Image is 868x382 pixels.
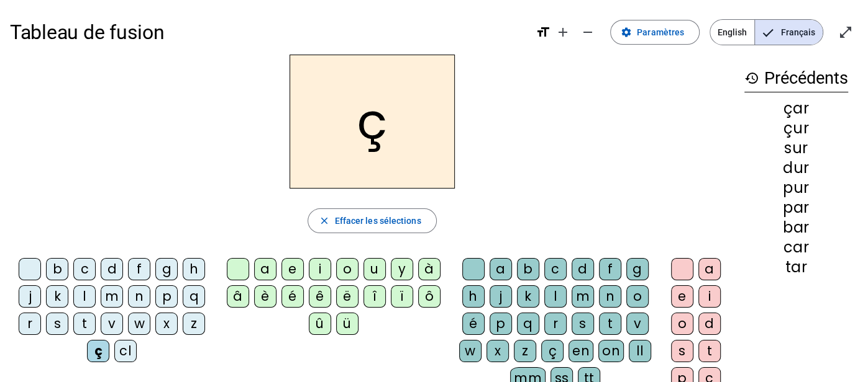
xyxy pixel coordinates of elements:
[281,258,304,280] div: e
[254,258,276,280] div: a
[626,285,649,308] div: o
[744,101,848,116] div: çar
[336,313,359,335] div: ü
[391,258,413,280] div: y
[671,340,693,362] div: s
[610,20,700,45] button: Paramètres
[744,161,848,175] div: dur
[744,141,848,156] div: sur
[418,285,441,308] div: ô
[598,340,624,362] div: on
[637,25,684,40] span: Paramètres
[128,258,150,280] div: f
[544,313,567,335] div: r
[541,340,564,362] div: ç
[309,313,331,335] div: û
[462,285,485,308] div: h
[550,20,575,45] button: Augmenter la taille de la police
[744,200,848,215] div: par
[459,340,482,362] div: w
[572,258,594,280] div: d
[155,285,178,308] div: p
[363,285,386,308] div: î
[418,258,441,280] div: à
[336,258,359,280] div: o
[10,12,526,52] h1: Tableau de fusion
[626,258,649,280] div: g
[698,285,721,308] div: i
[744,121,848,136] div: çur
[517,285,539,308] div: k
[318,215,329,226] mat-icon: close
[336,285,359,308] div: ë
[517,258,539,280] div: b
[710,19,823,45] mat-button-toggle-group: Language selection
[87,340,109,362] div: ç
[698,258,721,280] div: a
[101,258,123,280] div: d
[514,340,536,362] div: z
[114,340,137,362] div: cl
[46,258,68,280] div: b
[490,313,512,335] div: p
[254,285,276,308] div: è
[833,20,858,45] button: Entrer en plein écran
[575,20,600,45] button: Diminuer la taille de la police
[755,20,823,45] span: Français
[128,313,150,335] div: w
[46,285,68,308] div: k
[363,258,386,280] div: u
[46,313,68,335] div: s
[490,258,512,280] div: a
[183,285,205,308] div: q
[544,258,567,280] div: c
[599,313,621,335] div: t
[155,313,178,335] div: x
[744,64,848,92] h3: Précédents
[73,285,96,308] div: l
[391,285,413,308] div: ï
[227,285,249,308] div: â
[155,258,178,280] div: g
[629,340,651,362] div: ll
[572,285,594,308] div: m
[744,71,759,86] mat-icon: history
[19,313,41,335] div: r
[698,313,721,335] div: d
[487,340,509,362] div: x
[710,20,754,45] span: English
[569,340,593,362] div: en
[671,313,693,335] div: o
[626,313,649,335] div: v
[490,285,512,308] div: j
[671,285,693,308] div: e
[73,258,96,280] div: c
[462,313,485,335] div: é
[744,260,848,275] div: tar
[744,180,848,195] div: pur
[744,220,848,235] div: bar
[536,25,550,40] mat-icon: format_size
[101,285,123,308] div: m
[621,27,632,38] mat-icon: settings
[599,285,621,308] div: n
[308,208,436,233] button: Effacer les sélections
[19,285,41,308] div: j
[599,258,621,280] div: f
[555,25,570,40] mat-icon: add
[73,313,96,335] div: t
[101,313,123,335] div: v
[334,213,421,228] span: Effacer les sélections
[744,240,848,255] div: car
[290,55,455,189] h2: ç
[128,285,150,308] div: n
[580,25,595,40] mat-icon: remove
[572,313,594,335] div: s
[309,285,331,308] div: ê
[838,25,853,40] mat-icon: open_in_full
[517,313,539,335] div: q
[183,258,205,280] div: h
[281,285,304,308] div: é
[309,258,331,280] div: i
[544,285,567,308] div: l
